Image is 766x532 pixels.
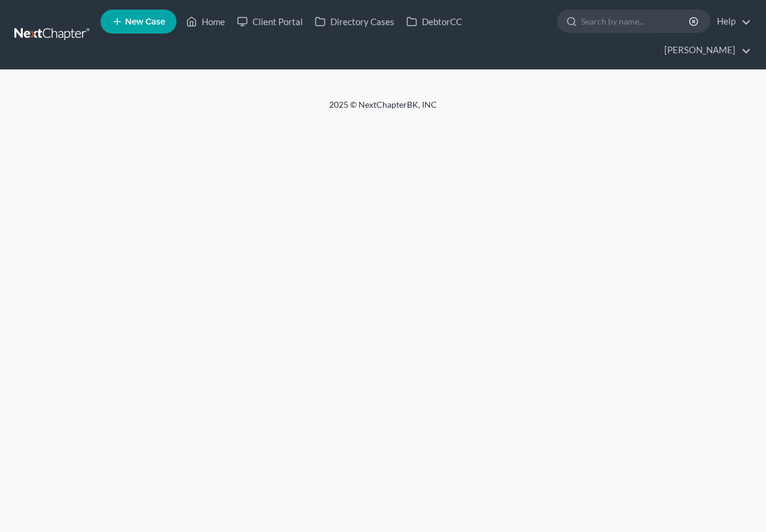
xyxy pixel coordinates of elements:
span: New Case [125,17,165,26]
a: Help [711,11,751,32]
a: [PERSON_NAME] [658,39,751,61]
a: Directory Cases [309,11,400,32]
a: DebtorCC [400,11,468,32]
a: Home [180,11,231,32]
input: Search by name... [581,10,691,32]
div: 2025 © NextChapterBK, INC [42,99,724,120]
a: Client Portal [231,11,309,32]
